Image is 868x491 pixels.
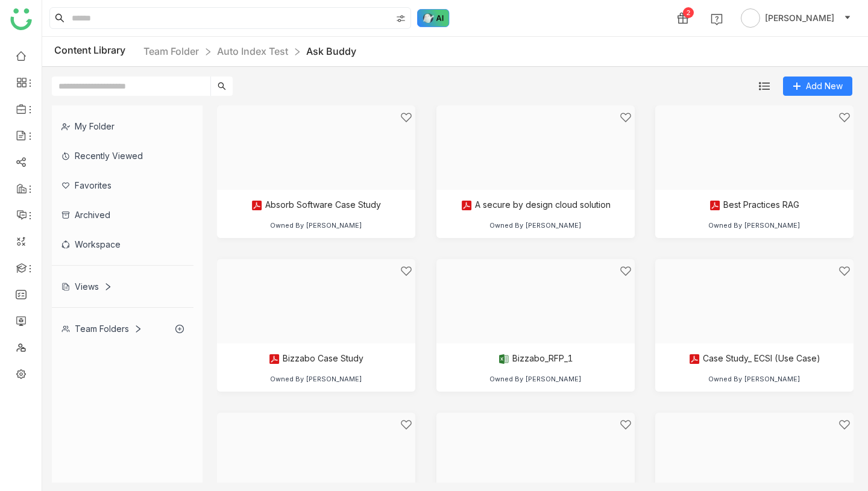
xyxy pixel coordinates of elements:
[709,199,722,211] img: pdf.svg
[270,375,362,383] div: Owned By [PERSON_NAME]
[683,7,694,18] div: 2
[268,353,363,365] div: Bizzabo Case Study
[10,8,32,30] img: logo
[217,259,415,343] img: Document
[738,8,854,28] button: [PERSON_NAME]
[708,375,800,383] div: Owned By [PERSON_NAME]
[709,199,800,211] div: Best Practices RAG
[306,45,356,57] a: Ask Buddy
[497,353,509,365] img: xlsx.svg
[460,199,472,211] img: pdf.svg
[759,81,770,92] img: list.svg
[688,353,820,365] div: Case Study_ ECSI (Use Case)
[460,199,610,211] div: A secure by design cloud solution
[52,111,193,141] div: My Folder
[251,199,263,211] img: pdf.svg
[765,11,834,25] span: [PERSON_NAME]
[436,105,635,190] img: Document
[436,259,635,343] img: Document
[489,375,581,383] div: Owned By [PERSON_NAME]
[497,353,573,365] div: Bizzabo_RFP_1
[655,105,854,190] img: Document
[268,353,280,365] img: pdf.svg
[52,170,193,200] div: Favorites
[54,44,356,59] div: Content Library
[270,221,362,230] div: Owned By [PERSON_NAME]
[52,200,193,230] div: Archived
[143,45,199,57] a: Team Folder
[52,141,193,170] div: Recently Viewed
[655,259,854,343] img: Document
[396,14,406,23] img: search-type.svg
[52,230,193,259] div: Workspace
[489,221,581,230] div: Owned By [PERSON_NAME]
[806,80,843,93] span: Add New
[417,9,450,27] img: ask-buddy-hover.svg
[708,221,800,230] div: Owned By [PERSON_NAME]
[711,13,723,25] img: help.svg
[217,45,288,57] a: Auto Index Test
[217,105,415,190] img: Document
[783,77,852,96] button: Add New
[251,199,381,211] div: Absorb Software Case Study
[61,324,142,334] div: Team Folders
[61,281,112,292] div: Views
[688,353,700,365] img: pdf.svg
[741,8,760,28] img: avatar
